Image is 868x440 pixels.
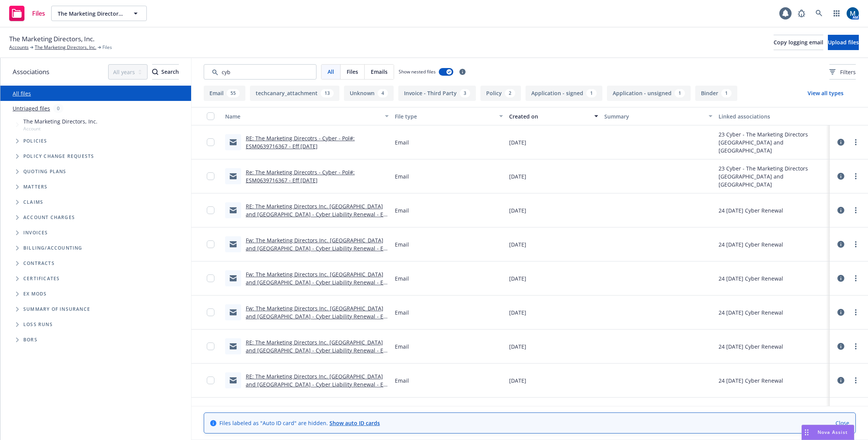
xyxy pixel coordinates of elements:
span: Email [395,377,409,385]
span: Quoting plans [23,169,67,174]
img: photo [847,7,859,19]
div: 4 [378,89,388,97]
div: File type [395,112,495,120]
button: Application - signed [526,86,602,101]
span: [DATE] [509,343,526,351]
a: Show auto ID cards [329,419,380,427]
a: RE: The Marketing Directors Inc. [GEOGRAPHIC_DATA] and [GEOGRAPHIC_DATA] - Cyber Liability Renewa... [246,339,387,362]
span: Email [395,138,409,146]
div: Drag to move [802,425,811,440]
input: Toggle Row Selected [207,138,214,146]
input: Toggle Row Selected [207,206,214,214]
span: Copy logging email [774,39,823,46]
div: 23 Cyber - The Marketing Directors [GEOGRAPHIC_DATA] and [GEOGRAPHIC_DATA] [719,164,827,188]
a: Search [811,6,827,21]
a: RE: The Marketing Direcotrs - Cyber - Pol#: ESM0639716367 - Eff [DATE] [246,135,355,150]
span: [DATE] [509,172,526,180]
span: BORs [23,338,37,342]
input: Toggle Row Selected [207,240,214,248]
a: Fw: The Marketing Directors Inc. [GEOGRAPHIC_DATA] and [GEOGRAPHIC_DATA] - Cyber Liability Renewa... [246,305,387,328]
button: Invoice - Third Party [398,86,476,101]
a: Fw: The Marketing Directors Inc. [GEOGRAPHIC_DATA] and [GEOGRAPHIC_DATA] - Cyber Liability Renewa... [246,271,387,294]
button: The Marketing Directors, Inc. [51,6,147,21]
span: Email [395,240,409,248]
button: Linked associations [715,107,830,125]
span: Files [32,10,45,16]
span: The Marketing Directors, Inc. [58,10,124,18]
a: more [851,274,860,283]
a: RE: The Marketing Directors Inc. [GEOGRAPHIC_DATA] and [GEOGRAPHIC_DATA] - Cyber Liability Renewa... [246,373,387,396]
span: Account [23,125,97,132]
a: Accounts [9,44,29,51]
a: Switch app [829,6,844,21]
button: Filters [829,64,856,80]
span: The Marketing Directors, Inc. [9,34,94,44]
a: Re: The Marketing Direcotrs - Cyber - Pol#: ESM0639716367 - Eff [DATE] [246,169,355,184]
span: Email [395,274,409,283]
span: Email [395,308,409,317]
div: Tree Example [0,116,191,240]
span: [DATE] [509,240,526,248]
a: Untriaged files [13,104,50,112]
button: Email [204,86,245,101]
a: more [851,172,860,181]
input: Select all [207,112,214,120]
span: Files [347,68,358,76]
button: Summary [601,107,715,125]
div: Created on [509,112,590,120]
div: 24 [DATE] Cyber Renewal [719,343,783,351]
a: more [851,138,860,147]
span: Email [395,206,409,214]
span: Billing/Accounting [23,246,83,250]
svg: Search [152,69,158,75]
span: Files labeled as "Auto ID card" are hidden. [219,419,380,427]
span: Files [102,44,112,51]
input: Search by keyword... [204,64,316,80]
div: 24 [DATE] Cyber Renewal [719,274,783,283]
button: Policy [480,86,521,101]
a: more [851,240,860,249]
button: File type [392,107,506,125]
span: Ex Mods [23,292,47,296]
span: Matters [23,185,47,189]
div: 0 [53,104,63,113]
a: The Marketing Directors, Inc. [35,44,96,51]
input: Toggle Row Selected [207,308,214,316]
button: Copy logging email [774,35,823,50]
div: Search [152,65,179,79]
button: Created on [506,107,601,125]
button: techcanary_attachment [250,86,339,101]
button: Nova Assist [801,425,854,440]
div: 24 [DATE] Cyber Renewal [719,206,783,214]
div: 1 [586,89,597,97]
div: 13 [321,89,334,97]
span: The Marketing Directors, Inc. [23,117,97,125]
span: Certificates [23,276,60,281]
div: 1 [675,89,685,97]
a: more [851,308,860,317]
span: Policies [23,139,47,143]
input: Toggle Row Selected [207,172,214,180]
span: Upload files [828,39,859,46]
a: more [851,376,860,385]
button: Binder [695,86,737,101]
span: Filters [829,68,856,76]
span: All [328,68,334,76]
input: Toggle Row Selected [207,377,214,384]
span: Email [395,343,409,351]
span: Filters [840,68,856,76]
button: View all types [795,86,856,101]
button: Application - unsigned [607,86,691,101]
span: [DATE] [509,206,526,214]
span: [DATE] [509,308,526,317]
span: Contracts [23,261,55,266]
button: SearchSearch [152,64,179,80]
span: Nova Assist [818,429,848,435]
input: Toggle Row Selected [207,274,214,282]
span: Account charges [23,215,75,220]
span: Email [395,172,409,180]
div: 1 [721,89,732,97]
div: Folder Tree Example [0,240,191,347]
button: Unknown [344,86,394,101]
a: more [851,206,860,215]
